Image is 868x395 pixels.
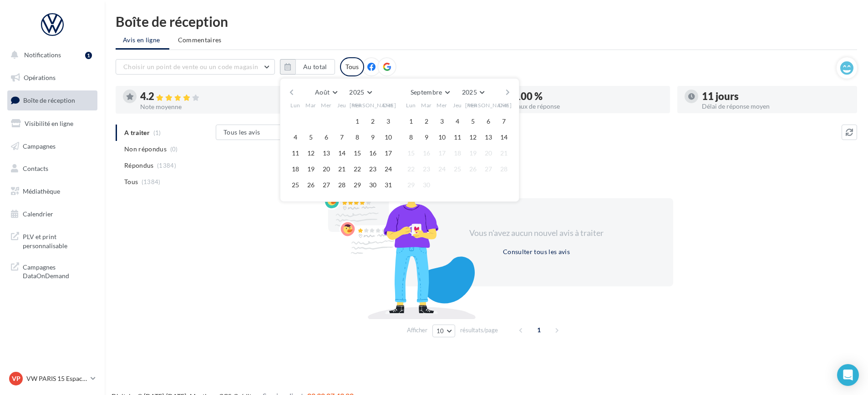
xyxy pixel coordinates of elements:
button: 13 [320,146,333,160]
button: 19 [304,162,318,176]
button: 30 [420,178,433,192]
button: 26 [466,162,480,176]
button: 14 [497,130,511,144]
a: Contacts [5,159,99,178]
button: 24 [435,162,449,176]
button: 24 [381,162,395,176]
button: Septembre [407,86,453,99]
span: Septembre [411,88,442,96]
button: 1 [404,115,418,128]
button: 3 [435,115,449,128]
button: 8 [350,130,364,144]
span: Commentaires [178,35,222,45]
div: 4.2 [140,91,288,102]
span: Jeu [337,101,346,109]
button: 27 [482,162,495,176]
span: (1384) [142,178,161,185]
span: PLV et print personnalisable [23,230,94,250]
button: Au total [280,59,335,75]
button: 18 [451,146,464,160]
span: Afficher [407,326,427,335]
span: [PERSON_NAME] [350,101,396,109]
span: Lun [406,101,416,109]
span: Tous les avis [223,128,260,136]
span: Dim [498,101,509,109]
button: 12 [466,130,480,144]
span: Non répondus [124,145,167,154]
a: Boîte de réception [5,90,99,110]
button: 25 [289,178,302,192]
span: Jeu [453,101,462,109]
p: VW PARIS 15 Espace Suffren [26,374,87,383]
span: Boîte de réception [23,96,75,104]
button: 22 [350,162,364,176]
button: 21 [497,146,511,160]
span: Mar [421,101,432,109]
button: 6 [320,130,333,144]
span: Mer [321,101,332,109]
span: 2025 [462,88,477,96]
a: Campagnes DataOnDemand [5,257,99,284]
button: 26 [304,178,318,192]
div: Open Intercom Messenger [837,364,859,386]
button: Notifications 1 [5,45,96,65]
button: 8 [404,130,418,144]
span: 2025 [349,88,364,96]
div: 11 jours [702,91,850,101]
span: Notifications [24,51,61,59]
button: 16 [420,146,433,160]
a: VP VW PARIS 15 Espace Suffren [7,370,97,387]
span: résultats/page [460,326,498,335]
button: 23 [420,162,433,176]
div: Délai de réponse moyen [702,103,850,110]
span: Mer [437,101,447,109]
div: Tous [340,57,364,76]
button: 16 [366,146,380,160]
button: 15 [404,146,418,160]
button: 2 [420,115,433,128]
button: 18 [289,162,302,176]
button: Au total [295,59,335,75]
span: Campagnes DataOnDemand [23,261,94,280]
button: 31 [381,178,395,192]
a: Opérations [5,68,99,87]
span: Août [315,88,330,96]
a: Calendrier [5,205,99,224]
span: Opérations [24,74,56,81]
a: Médiathèque [5,182,99,201]
span: Contacts [23,165,48,172]
button: 2025 [345,86,375,99]
button: 17 [381,146,395,160]
span: 1 [532,323,546,337]
button: 5 [304,130,318,144]
button: 9 [420,130,433,144]
button: 29 [350,178,364,192]
button: 9 [366,130,380,144]
button: Choisir un point de vente ou un code magasin [116,59,275,75]
button: 19 [466,146,480,160]
div: Vous n'avez aucun nouvel avis à traiter [458,227,615,239]
button: 28 [335,178,349,192]
button: 20 [320,162,333,176]
button: 13 [482,130,495,144]
button: 22 [404,162,418,176]
button: 10 [381,130,395,144]
button: 25 [451,162,464,176]
span: Médiathèque [23,187,60,195]
span: (1384) [157,162,176,169]
button: 11 [451,130,464,144]
button: 15 [350,146,364,160]
button: 11 [289,146,302,160]
div: 100 % [515,91,663,101]
span: Tous [124,177,138,186]
span: Visibilité en ligne [25,120,73,127]
button: 12 [304,146,318,160]
button: 6 [482,115,495,128]
button: Août [311,86,340,99]
div: Taux de réponse [515,103,663,110]
button: 7 [335,130,349,144]
a: PLV et print personnalisable [5,227,99,254]
span: Dim [383,101,394,109]
span: Campagnes [23,142,56,150]
button: 14 [335,146,349,160]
